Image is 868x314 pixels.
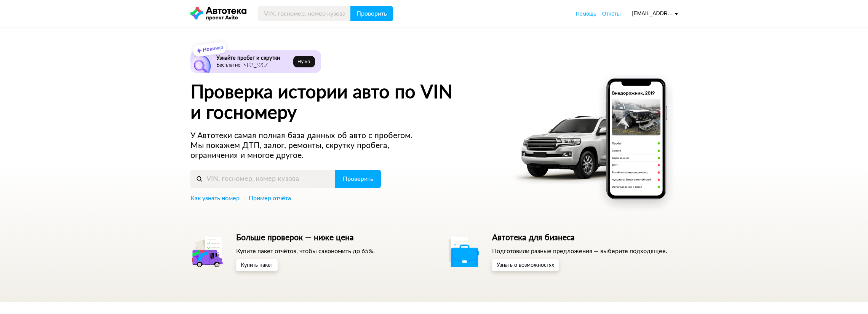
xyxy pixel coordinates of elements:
span: Проверить [343,176,373,182]
a: Пример отчёта [249,194,291,202]
p: У Автотеки самая полная база данных об авто с пробегом. Мы покажем ДТП, залог, ремонты, скрутку п... [190,131,427,161]
span: Узнать о возможностях [497,263,554,268]
button: Узнать о возможностях [492,259,559,271]
span: Ну‑ка [297,59,310,65]
input: VIN, госномер, номер кузова [258,6,351,21]
h5: Больше проверок — ниже цена [236,233,375,243]
h1: Проверка истории авто по VIN и госномеру [190,82,500,123]
div: [EMAIL_ADDRESS][DOMAIN_NAME] [632,10,678,17]
h6: Узнайте пробег и скрутки [216,55,291,62]
p: Купите пакет отчётов, чтобы сэкономить до 65%. [236,247,375,255]
span: Помощь [576,11,596,17]
button: Проверить [350,6,393,21]
p: Бесплатно ヽ(♡‿♡)ノ [216,62,291,69]
p: Подготовили разные предложения — выберите подходящее. [492,247,667,255]
span: Купить пакет [241,263,273,268]
span: Проверить [356,11,387,17]
input: VIN, госномер, номер кузова [190,170,336,188]
strong: Новинка [202,45,223,53]
button: Проверить [335,170,381,188]
span: Отчёты [602,11,621,17]
a: Отчёты [602,10,621,18]
button: Купить пакет [236,259,278,271]
a: Как узнать номер [190,194,240,202]
a: Помощь [576,10,596,18]
h5: Автотека для бизнеса [492,233,667,243]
